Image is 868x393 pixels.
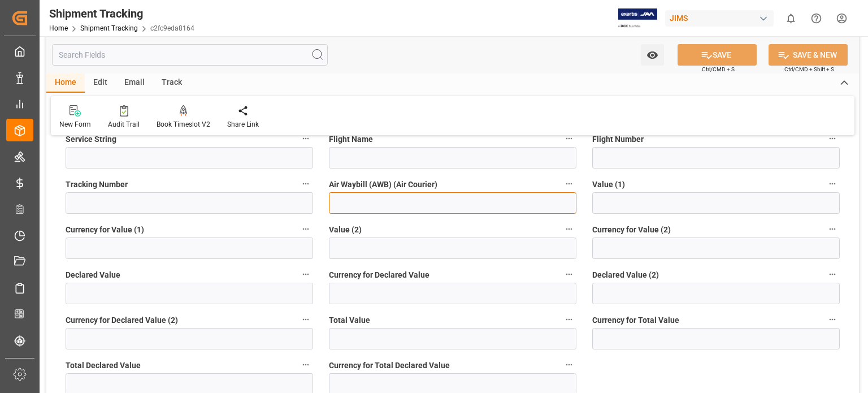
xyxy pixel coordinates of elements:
button: Help Center [804,6,829,31]
div: Edit [85,74,116,93]
button: Flight Name [562,131,576,146]
div: JIMS [665,10,774,27]
span: Currency for Value (1) [66,224,144,236]
div: Share Link [227,119,259,129]
div: Book Timeslot V2 [157,119,210,129]
button: Currency for Value (1) [298,222,313,236]
div: Track [153,74,190,93]
button: JIMS [665,7,778,29]
span: Value (1) [592,179,625,191]
span: Service String [66,133,116,145]
button: Value (1) [825,176,840,191]
button: SAVE [678,44,757,66]
button: Value (2) [562,222,576,236]
button: Total Value [562,312,576,327]
button: show 0 new notifications [778,6,804,31]
button: Currency for Total Value [825,312,840,327]
span: Flight Number [592,133,644,145]
button: Total Declared Value [298,357,313,372]
span: Currency for Declared Value [329,269,429,281]
button: Currency for Value (2) [825,222,840,236]
span: Currency for Total Declared Value [329,360,450,372]
input: Search Fields [52,44,328,66]
button: Flight Number [825,131,840,146]
a: Shipment Tracking [80,24,138,32]
span: Total Declared Value [66,360,141,372]
span: Currency for Value (2) [592,224,671,236]
span: Currency for Total Value [592,314,679,326]
span: Currency for Declared Value (2) [66,314,178,326]
span: Total Value [329,314,370,326]
span: Flight Name [329,133,373,145]
div: Email [116,74,153,93]
div: New Form [59,119,91,129]
span: Tracking Number [66,179,128,191]
span: Declared Value [66,269,120,281]
span: Ctrl/CMD + Shift + S [784,65,834,74]
span: Air Waybill (AWB) (Air Courier) [329,179,437,191]
span: Value (2) [329,224,362,236]
button: Currency for Declared Value [562,267,576,282]
button: Tracking Number [298,176,313,191]
button: open menu [641,44,664,66]
button: Service String [298,131,313,146]
div: Home [46,74,85,93]
div: Shipment Tracking [49,5,194,22]
img: Exertis%20JAM%20-%20Email%20Logo.jpg_1722504956.jpg [618,8,657,28]
button: SAVE & NEW [769,44,848,66]
div: Audit Trail [108,119,140,129]
button: Air Waybill (AWB) (Air Courier) [562,176,576,191]
button: Currency for Declared Value (2) [298,312,313,327]
span: Declared Value (2) [592,269,659,281]
span: Ctrl/CMD + S [702,65,735,74]
button: Declared Value (2) [825,267,840,282]
button: Currency for Total Declared Value [562,357,576,372]
button: Declared Value [298,267,313,282]
a: Home [49,24,68,32]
